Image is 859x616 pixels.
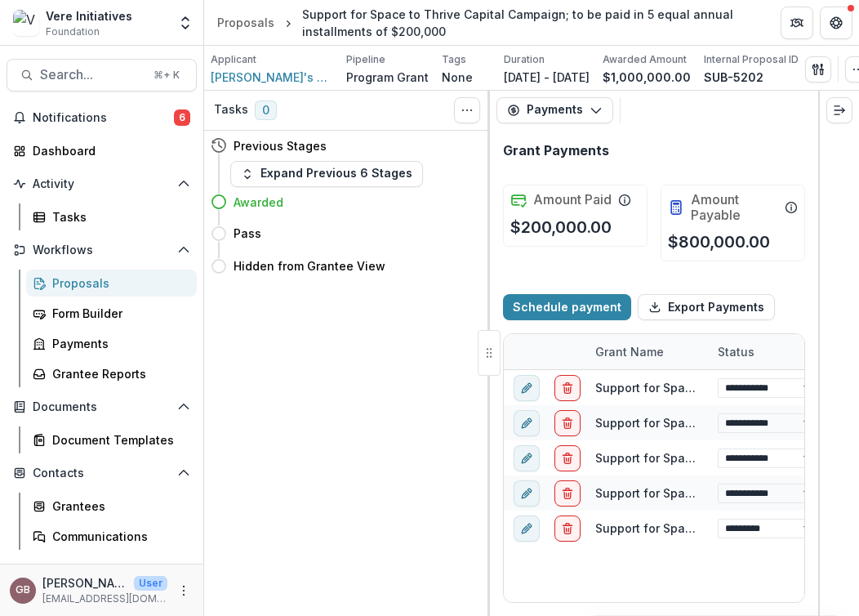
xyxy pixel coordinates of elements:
p: Tags [442,52,466,67]
button: Open Documents [7,394,197,420]
h4: Pass [234,225,261,242]
div: Communications [52,528,184,545]
button: Open entity switcher [174,7,197,39]
a: Form Builder [26,300,197,327]
a: Grantee Reports [26,360,197,387]
button: delete [554,516,581,542]
div: Payments [52,335,184,352]
div: Form Builder [52,305,184,322]
span: Foundation [46,25,100,39]
span: Activity [33,177,171,191]
div: Status [708,343,764,360]
a: Grantees [26,493,197,520]
span: 0 [255,100,277,120]
p: Applicant [211,52,256,67]
h2: Grant Payments [503,143,609,158]
span: Search... [40,67,144,83]
nav: breadcrumb [211,2,761,43]
button: Schedule payment [503,294,631,320]
p: None [442,69,473,86]
span: Workflows [33,243,171,257]
a: Document Templates [26,426,197,453]
button: edit [514,375,540,401]
button: Toggle View Cancelled Tasks [454,97,480,123]
div: Vere Initiatives [46,7,132,25]
p: Internal Proposal ID [704,52,799,67]
button: Expand Previous 6 Stages [230,161,423,187]
button: Open Contacts [7,460,197,486]
p: Pipeline [346,52,385,67]
h4: Hidden from Grantee View [234,257,385,275]
p: [EMAIL_ADDRESS][DOMAIN_NAME] [42,591,167,606]
div: Grantees [52,498,184,515]
button: Open Activity [7,171,197,197]
a: Dashboard [7,137,197,164]
div: Grant Name [585,343,674,360]
span: Documents [33,400,171,414]
button: edit [514,516,540,542]
button: Search... [7,59,197,92]
a: Communications [26,523,197,550]
a: Proposals [211,11,281,34]
button: delete [554,445,581,471]
button: Notifications6 [7,105,197,131]
a: [PERSON_NAME]'s Vineyard Community Services [211,69,333,86]
button: edit [514,410,540,436]
div: Status [708,334,830,369]
button: More [174,581,194,600]
div: Grace Brown [16,585,30,596]
h4: Awarded [234,194,283,211]
button: Expand right [826,97,852,123]
p: $1,000,000.00 [603,69,691,86]
button: Export Payments [638,294,775,320]
a: Tasks [26,203,197,230]
span: Data & Reporting [33,563,171,577]
a: Proposals [26,270,197,297]
button: edit [514,445,540,471]
button: Open Data & Reporting [7,556,197,583]
button: Get Help [820,7,852,39]
div: ⌘ + K [150,66,183,84]
div: Grant Name [585,334,708,369]
p: $200,000.00 [510,215,612,239]
span: Notifications [33,111,174,125]
p: Program Grant [346,69,429,86]
div: Proposals [52,275,184,292]
p: User [134,576,167,591]
div: Document Templates [52,431,184,449]
a: Payments [26,330,197,357]
p: Duration [504,52,545,67]
img: Vere Initiatives [13,10,39,36]
button: delete [554,480,581,507]
button: edit [514,480,540,507]
h4: Previous Stages [234,137,327,154]
h2: Amount Payable [691,192,778,223]
div: Support for Space to Thrive Capital Campaign; to be paid in 5 equal annual installments of $200,000 [302,6,754,40]
button: delete [554,410,581,436]
button: Open Workflows [7,237,197,263]
div: Dashboard [33,142,184,159]
p: $800,000.00 [668,230,770,254]
div: Proposals [217,14,274,31]
span: 6 [174,109,190,126]
button: Payments [496,97,613,123]
span: Contacts [33,466,171,480]
h2: Amount Paid [533,192,612,208]
div: Grantee Reports [52,365,184,382]
p: [PERSON_NAME] [42,574,127,591]
h3: Tasks [214,103,248,117]
p: Awarded Amount [603,52,687,67]
p: [DATE] - [DATE] [504,69,590,86]
button: delete [554,375,581,401]
button: Partners [781,7,813,39]
p: SUB-5202 [704,69,763,86]
div: Tasks [52,208,184,225]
